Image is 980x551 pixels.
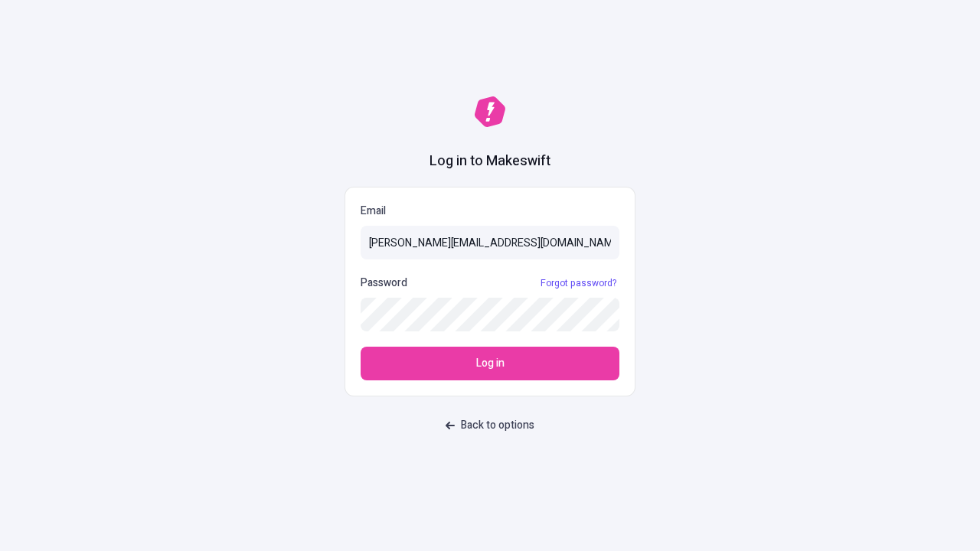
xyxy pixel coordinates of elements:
[436,412,544,439] button: Back to options
[361,203,619,220] p: Email
[476,355,505,372] span: Log in
[537,277,619,289] a: Forgot password?
[461,417,534,434] span: Back to options
[361,275,407,292] p: Password
[430,152,550,171] h1: Log in to Makeswift
[361,226,619,259] input: Email
[361,347,619,380] button: Log in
